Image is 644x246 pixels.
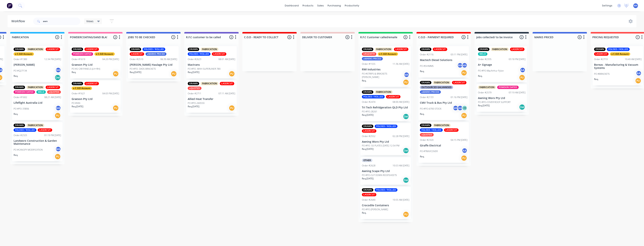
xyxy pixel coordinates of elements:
[188,101,204,105] p: PO #PO-260550
[433,81,451,84] div: FABRICATION
[12,46,63,82] div: DRAWNFABRICATIONLASERCUTx C.O.D AccountOrder #138912:34 PM [DATE][PERSON_NAME]PO #Q27134MAReq.Del
[457,105,463,111] div: AA
[55,113,61,119] div: PU
[594,48,606,51] div: DRAWN
[403,177,409,183] div: Del
[461,155,467,161] div: PU
[362,62,375,66] div: Order #1555
[326,3,343,8] div: purchasing
[188,63,235,66] p: Mactrans
[188,97,235,101] p: Allied Heat Transfer
[14,63,61,66] p: [PERSON_NAME]
[362,48,373,51] div: DRAWN
[362,188,373,192] div: DRAWN
[201,82,218,85] div: FABRICATION
[610,52,630,56] div: x C.O.D Account
[478,74,482,78] p: Req.
[14,86,25,89] div: DRAWN
[14,153,18,157] p: Req.
[229,71,235,77] div: PU
[14,58,27,61] div: Order #1389
[420,138,433,142] div: Order #2320
[594,72,610,76] p: PO #BRACKETS
[433,48,447,51] div: LASERCUT
[72,52,93,56] div: POWDERCOATED
[403,211,409,217] div: PU
[362,164,375,167] div: Order #2628
[14,96,27,99] div: Order #1602
[72,58,85,61] div: Order #1619
[362,52,376,56] div: URGENT!!!!
[375,125,397,128] div: FOLDED / ROLLED
[12,84,63,120] div: DRAWNFABRICATIONLASERCUTPOWDERCOATEDWELDxQUOTEDOrder #160208:21 AM [DATE]Lifeflight Australia Ltd...
[462,105,467,111] div: + 1
[634,4,637,7] span: MA
[420,155,424,158] p: Req.
[72,87,92,90] div: x C.O.D Account
[393,164,409,167] div: 10:53 AM [DATE]
[393,198,409,202] div: 10:55 AM [DATE]
[130,52,144,56] div: LASERCUT
[14,134,27,137] div: Order #2325
[362,170,409,173] p: Awning Scape Pty Ltd
[14,112,18,116] p: Req.
[420,107,441,110] p: PO #PO-6700 STOCK
[420,81,431,84] div: DRAWN
[478,48,489,51] div: DRAWN
[362,144,399,147] p: PO #PO- SS PLATES [DATE] 12:54 PM
[72,92,85,95] div: Order #1621
[509,58,525,61] div: 03:18 PM [DATE]
[14,74,18,78] p: Req.
[510,48,525,51] div: LASERCUT
[362,147,374,151] p: Req. [DATE]
[38,128,52,132] div: LASERCUT
[14,90,35,94] div: POWDERCOATED
[451,53,467,56] div: 03:11 PM [DATE]
[188,87,201,90] div: xQUOTED
[420,48,431,51] div: DRAWN
[43,18,80,25] input: Search for orders...
[362,198,375,202] div: Order #2640
[44,96,61,99] div: 08:21 AM [DATE]
[420,90,441,94] div: xMARKS PRICED
[14,148,43,152] p: PO #CANOPY MODIFICATION
[362,90,373,94] div: DRAWN
[55,154,61,160] div: PU
[362,174,397,177] p: PO #PO-CUT DOWN ROOFSHEETS
[478,58,492,61] div: Order #2335
[478,97,525,100] p: Awning Worx Pty Ltd
[451,138,467,142] div: 04:15 PM [DATE]
[375,188,397,192] div: FOLDED / ROLLED
[478,69,504,72] p: PO #PO-MacArthur Pylon
[14,69,27,72] p: PO #Q27134
[160,58,177,61] div: 06:39 AM [DATE]
[102,92,119,95] div: 04:03 PM [DATE]
[14,128,36,132] div: FOLDED / ROLLED
[362,211,366,215] p: Req.
[593,46,643,85] div: DRAWNFOLDED / ROLLEDLASERCUTx C.O.D AccountOrder #271910:49 AM [DATE]Boreas - Manufacturing & Vac...
[84,82,99,85] div: LASERCUT
[444,128,459,132] div: LASERCUT
[362,177,374,180] p: Req. [DATE]
[600,3,614,8] div: settings
[461,70,467,76] div: PU
[476,84,527,112] div: FABRICATIONPOWDERCOATEDOrder #257907:19 AM [DATE]Awning Worx Pty LtdPO #PO-COVER ROOF SUPPORTReq....
[72,105,83,108] p: Req. [DATE]
[362,113,374,117] p: Req. [DATE]
[478,91,492,94] div: Order #2579
[86,19,93,23] span: Views
[55,146,61,152] div: MA
[72,48,83,51] div: DRAWN
[362,140,409,143] p: Awning Worx Pty Ltd
[520,67,525,73] div: AA
[14,48,25,51] div: DRAWN
[72,101,80,105] p: PO #IAN
[420,124,431,127] div: DRAWN
[44,58,61,61] div: 12:34 PM [DATE]
[188,71,199,74] p: Req. [DATE]
[375,90,393,94] div: FABRICATION
[343,3,361,8] div: productivity
[386,95,400,98] div: LASERCUT
[14,139,61,146] p: Landworx Construction & Garden Maintenance
[362,68,409,71] p: RWI Industries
